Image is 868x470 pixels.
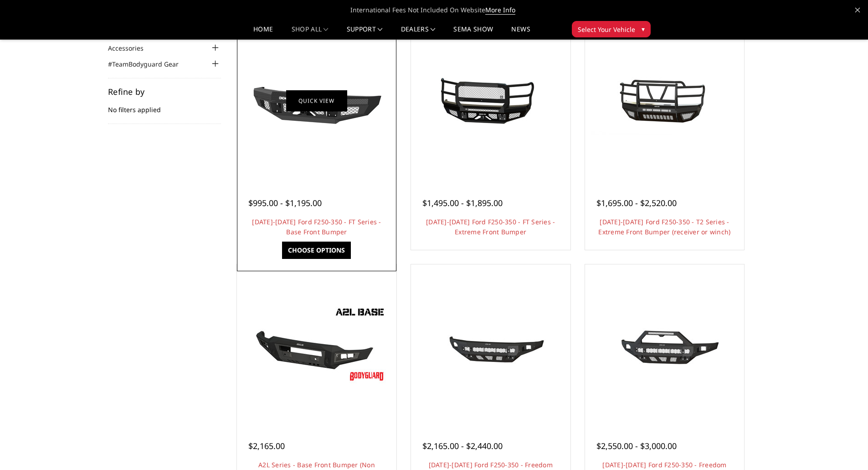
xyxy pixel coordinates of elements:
[282,242,351,259] a: Choose Options
[596,197,677,208] span: $1,695.00 - $2,520.00
[108,59,190,69] a: #TeamBodyguard Gear
[422,197,503,208] span: $1,495.00 - $1,895.00
[252,217,381,236] a: [DATE]-[DATE] Ford F250-350 - FT Series - Base Front Bumper
[485,5,515,15] a: More Info
[413,23,568,178] a: 2017-2022 Ford F250-350 - FT Series - Extreme Front Bumper 2017-2022 Ford F250-350 - FT Series - ...
[106,1,762,19] span: International Fees Not Included On Website
[642,24,645,34] span: ▾
[587,23,742,178] a: 2017-2022 Ford F250-350 - T2 Series - Extreme Front Bumper (receiver or winch) 2017-2022 Ford F25...
[598,217,730,236] a: [DATE]-[DATE] Ford F250-350 - T2 Series - Extreme Front Bumper (receiver or winch)
[108,43,155,53] a: Accessories
[244,60,390,142] img: 2017-2022 Ford F250-350 - FT Series - Base Front Bumper
[347,26,383,39] a: Support
[108,88,221,96] h5: Refine by
[511,26,530,39] a: News
[239,23,394,178] a: 2017-2022 Ford F250-350 - FT Series - Base Front Bumper
[248,197,322,208] span: $995.00 - $1,195.00
[108,88,221,124] div: No filters applied
[422,440,503,451] span: $2,165.00 - $2,440.00
[239,267,394,422] a: A2L Series - Base Front Bumper (Non Winch) A2L Series - Base Front Bumper (Non Winch)
[253,26,273,39] a: Home
[587,267,742,422] a: 2017-2022 Ford F250-350 - Freedom Series - Sport Front Bumper (non-winch) 2017-2022 Ford F250-350...
[426,217,555,236] a: [DATE]-[DATE] Ford F250-350 - FT Series - Extreme Front Bumper
[453,26,493,39] a: SEMA Show
[596,440,677,451] span: $2,550.00 - $3,000.00
[292,26,329,39] a: shop all
[401,26,436,39] a: Dealers
[413,267,568,422] a: 2017-2022 Ford F250-350 - Freedom Series - Base Front Bumper (non-winch) 2017-2022 Ford F250-350 ...
[248,440,285,451] span: $2,165.00
[572,21,651,37] button: Select Your Vehicle
[578,25,635,34] span: Select Your Vehicle
[286,90,347,111] a: Quick view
